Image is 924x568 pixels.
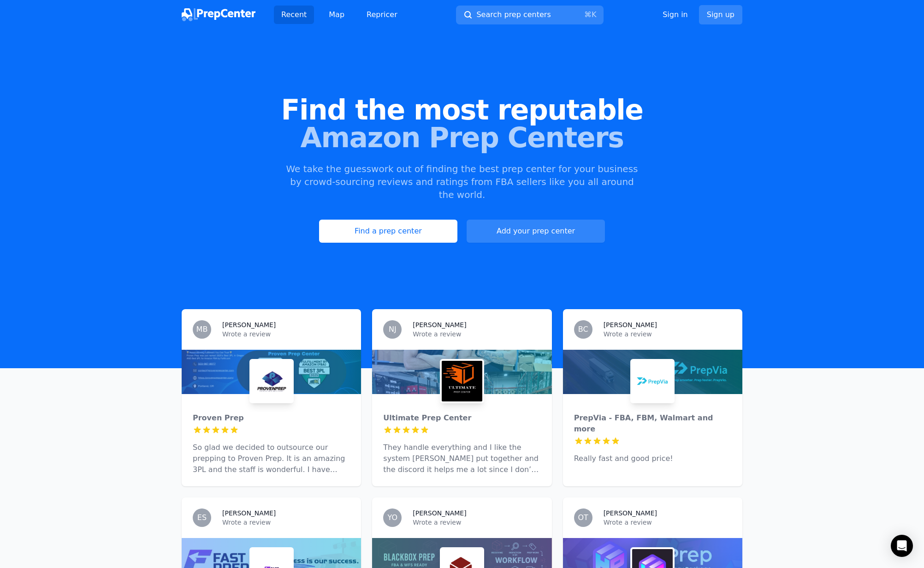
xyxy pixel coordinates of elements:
a: Sign up [699,5,742,24]
img: PrepVia - FBA, FBM, Walmart and more [632,361,673,401]
img: Proven Prep [251,361,292,401]
p: Wrote a review [604,518,731,527]
img: Ultimate Prep Center [442,361,482,401]
div: Open Intercom Messenger [891,535,913,557]
div: Proven Prep [193,413,350,424]
a: BC[PERSON_NAME]Wrote a reviewPrepVia - FBA, FBM, Walmart and morePrepVia - FBA, FBM, Walmart and ... [563,309,742,486]
span: Amazon Prep Centers [15,124,909,151]
a: Map [321,6,352,24]
span: Search prep centers [476,9,551,20]
h3: [PERSON_NAME] [413,508,466,518]
span: OT [578,514,588,521]
p: So glad we decided to outsource our prepping to Proven Prep. It is an amazing 3PL and the staff i... [193,442,350,475]
p: They handle everything and I like the system [PERSON_NAME] put together and the discord it helps ... [383,442,540,475]
a: Repricer [359,6,405,24]
span: YO [388,514,398,521]
a: Add your prep center [467,220,605,243]
h3: [PERSON_NAME] [604,320,657,329]
span: ES [197,514,207,521]
span: Find the most reputable [15,96,909,124]
h3: [PERSON_NAME] [604,508,657,518]
p: Wrote a review [413,329,540,339]
h3: [PERSON_NAME] [413,320,466,329]
button: Search prep centers⌘K [456,6,604,24]
span: BC [578,326,588,333]
h3: [PERSON_NAME] [222,320,276,329]
a: Find a prep center [319,220,457,243]
div: Ultimate Prep Center [383,413,540,424]
p: Wrote a review [604,329,731,339]
span: NJ [389,326,397,333]
p: Wrote a review [413,518,540,527]
p: Wrote a review [222,518,350,527]
p: Really fast and good price! [574,453,731,464]
a: Recent [274,6,314,24]
kbd: K [592,10,597,19]
p: Wrote a review [222,329,350,339]
div: PrepVia - FBA, FBM, Walmart and more [574,413,731,435]
span: MB [196,326,208,333]
a: MB[PERSON_NAME]Wrote a reviewProven PrepProven PrepSo glad we decided to outsource our prepping t... [182,309,361,486]
p: We take the guesswork out of finding the best prep center for your business by crowd-sourcing rev... [285,162,639,201]
img: PrepCenter [182,8,255,21]
kbd: ⌘ [584,10,592,19]
a: NJ[PERSON_NAME]Wrote a reviewUltimate Prep CenterUltimate Prep CenterThey handle everything and I... [372,309,551,486]
h3: [PERSON_NAME] [222,508,276,518]
a: Sign in [663,9,688,20]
